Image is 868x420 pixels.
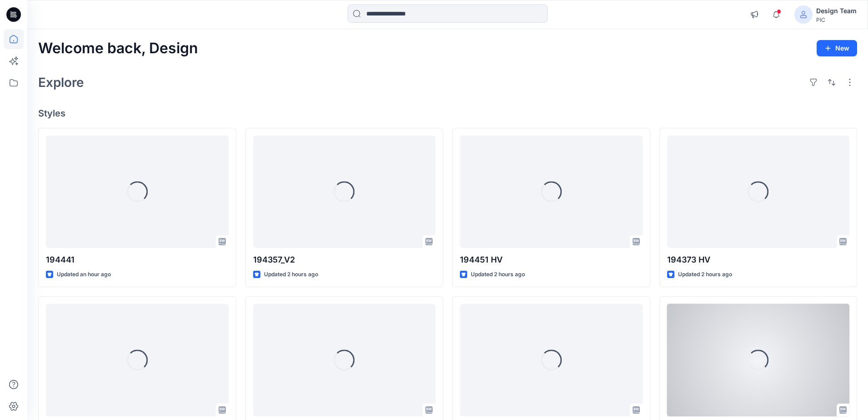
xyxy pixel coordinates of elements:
[816,16,857,23] div: PIC
[253,253,436,266] p: 194357_V2
[800,11,807,18] svg: avatar
[678,270,732,279] p: Updated 2 hours ago
[38,75,84,90] h2: Explore
[264,270,318,279] p: Updated 2 hours ago
[38,108,857,119] h4: Styles
[460,253,643,266] p: 194451 HV
[817,40,857,56] button: New
[816,5,857,16] div: Design Team
[667,253,850,266] p: 194373 HV
[57,270,111,279] p: Updated an hour ago
[471,270,525,279] p: Updated 2 hours ago
[38,40,198,57] h2: Welcome back, Design
[46,253,229,266] p: 194441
